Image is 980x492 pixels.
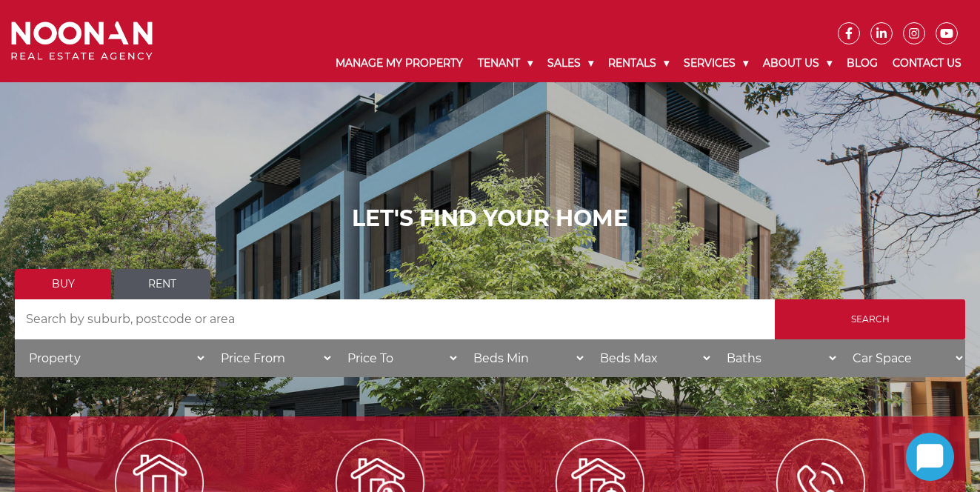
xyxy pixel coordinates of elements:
a: Sales [540,44,601,82]
a: Rentals [601,44,676,82]
a: About Us [756,44,839,82]
img: Noonan Real Estate Agency [11,21,153,61]
a: Contact Us [885,44,969,82]
a: Blog [839,44,885,82]
a: Tenant [470,44,540,82]
input: Search by suburb, postcode or area [15,299,775,339]
input: Search [775,299,965,339]
a: Rent [114,269,210,299]
a: Services [676,44,756,82]
a: Manage My Property [328,44,470,82]
a: Buy [15,269,111,299]
h1: LET'S FIND YOUR HOME [15,205,965,232]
